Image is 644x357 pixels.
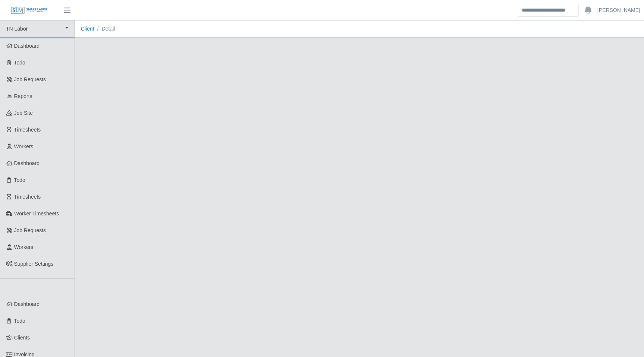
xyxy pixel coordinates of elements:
input: Search [517,4,579,17]
span: Timesheets [14,194,41,200]
span: Todo [14,177,25,183]
span: Job Requests [14,76,46,82]
span: Todo [14,318,25,324]
span: job site [14,110,33,116]
span: Todo [14,60,25,66]
li: Detail [94,25,115,33]
span: Dashboard [14,43,40,49]
span: Job Requests [14,227,46,233]
span: Reports [14,93,32,99]
span: Worker Timesheets [14,211,59,217]
span: Clients [14,335,30,341]
a: Client [81,26,94,32]
span: Timesheets [14,127,41,133]
a: [PERSON_NAME] [597,6,640,14]
span: Dashboard [14,301,40,307]
span: Workers [14,244,34,250]
span: Dashboard [14,160,40,166]
span: Supplier Settings [14,261,54,267]
img: SLM Logo [10,6,48,15]
span: Workers [14,143,34,149]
